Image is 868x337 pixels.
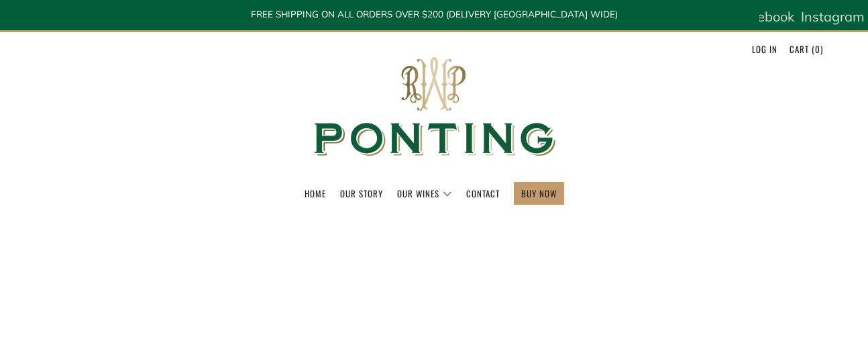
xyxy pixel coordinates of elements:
[801,3,865,30] a: Instagram
[790,38,823,60] a: Cart (0)
[815,42,820,56] span: 0
[801,8,865,25] span: Instagram
[466,183,500,204] a: Contact
[735,3,794,30] a: Facebook
[340,183,383,204] a: Our Story
[752,38,777,60] a: Log in
[300,32,568,182] img: Ponting Wines
[735,8,794,25] span: Facebook
[521,183,557,204] a: BUY NOW
[305,183,326,204] a: Home
[397,183,452,204] a: Our Wines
